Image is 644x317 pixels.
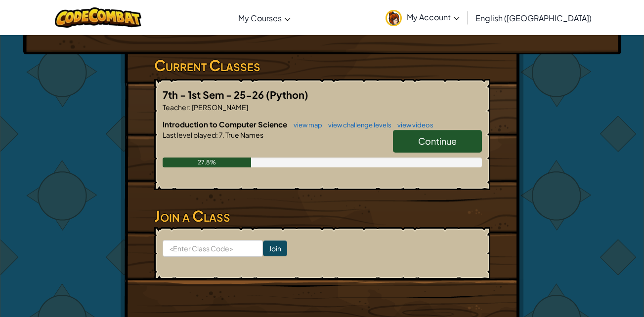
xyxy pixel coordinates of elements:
h3: Join a Class [154,205,490,227]
span: [PERSON_NAME] [191,103,248,112]
a: view videos [392,121,433,129]
span: : [189,103,191,112]
input: Join [263,240,287,256]
span: My Account [407,12,460,22]
h3: Current Classes [154,54,490,77]
span: My Courses [238,13,282,23]
a: view challenge levels [323,121,391,129]
span: 7th - 1st Sem - 25-26 [163,88,266,101]
span: Teacher [163,103,189,112]
span: True Names [224,130,263,139]
a: English ([GEOGRAPHIC_DATA]) [471,4,597,31]
a: view map [289,121,322,129]
span: Last level played [163,130,216,139]
img: CodeCombat logo [55,7,141,28]
a: My Account [381,2,465,33]
input: <Enter Class Code> [163,240,263,257]
span: (Python) [266,88,308,101]
img: avatar [386,10,402,26]
span: : [216,130,218,139]
a: My Courses [233,4,296,31]
span: English ([GEOGRAPHIC_DATA]) [475,13,592,23]
span: 7. [218,130,224,139]
div: 27.8% [163,158,252,167]
span: Continue [418,135,457,147]
span: Introduction to Computer Science [163,119,289,129]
